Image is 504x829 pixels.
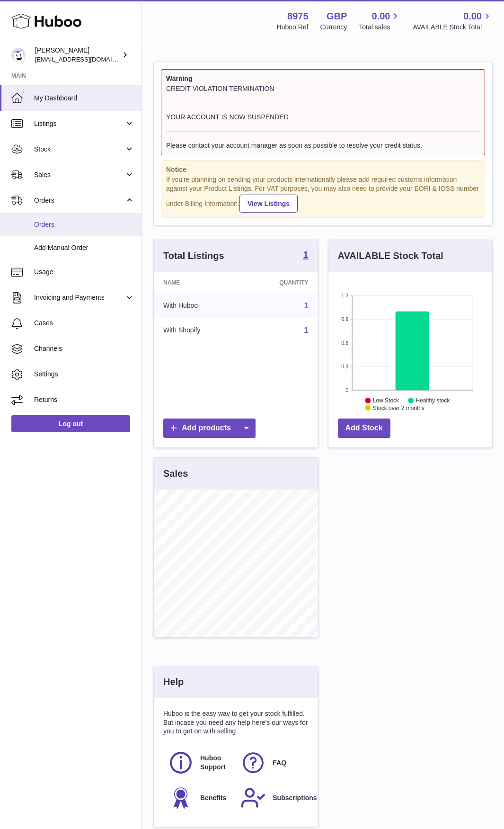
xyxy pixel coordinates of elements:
span: Sales [34,170,124,179]
span: Total sales [359,23,401,32]
a: Subscriptions [240,785,303,811]
span: Channels [34,344,134,353]
a: 0.00 AVAILABLE Stock Total [413,10,493,32]
span: My Dashboard [34,94,134,103]
text: 0.9 [341,316,348,322]
span: Stock [34,145,124,154]
span: Subscriptions [273,793,317,802]
a: Huboo Support [168,750,231,776]
span: Orders [34,196,124,205]
a: Log out [11,415,130,432]
strong: 8975 [287,10,309,23]
span: AVAILABLE Stock Total [413,23,493,32]
span: FAQ [273,758,286,767]
td: With Shopify [154,318,242,343]
span: Orders [34,220,134,229]
text: Low Stock [372,397,399,404]
text: Healthy stock [416,397,450,404]
a: 1 [304,326,309,334]
text: 1.2 [341,293,348,298]
strong: Notice [166,165,480,174]
span: Add Manual Order [34,243,134,252]
span: 0.00 [372,10,390,23]
text: 0.3 [341,364,348,369]
span: Returns [34,395,134,404]
strong: 1 [303,250,308,259]
text: Stock over 2 months [372,405,424,411]
img: hello@biorebalance.com [11,48,26,62]
span: Invoicing and Payments [34,293,124,302]
a: Add Stock [338,419,390,438]
p: Huboo is the easy way to get your stock fulfilled. But incase you need any help here's our ways f... [163,709,309,736]
div: CREDIT VIOLATION TERMINATION YOUR ACCOUNT IS NOW SUSPENDED Please contact your account manager as... [166,84,480,150]
span: Huboo Support [200,754,230,772]
a: Add products [163,419,256,438]
h3: Sales [163,467,188,480]
span: Benefits [200,793,226,802]
span: [EMAIL_ADDRESS][DOMAIN_NAME] [35,55,139,63]
text: 0.6 [341,340,348,346]
a: 1 [304,302,309,310]
span: 0.00 [463,10,482,23]
div: Huboo Ref [277,23,309,32]
a: FAQ [240,750,303,776]
th: Quantity [242,272,318,294]
th: Name [154,272,242,294]
a: View Listings [239,195,298,213]
div: [PERSON_NAME] [35,46,120,64]
span: Settings [34,370,134,379]
span: Cases [34,319,134,328]
span: Listings [34,119,124,128]
div: Currency [320,23,347,32]
a: 1 [303,250,308,261]
td: With Huboo [154,294,242,318]
strong: GBP [327,10,347,23]
text: 0 [345,387,348,393]
h3: Total Listings [163,250,224,262]
strong: Warning [166,74,480,83]
span: Usage [34,267,134,276]
a: Benefits [168,785,231,811]
h3: Help [163,676,184,688]
h3: AVAILABLE Stock Total [338,250,443,262]
div: If you're planning on sending your products internationally please add required customs informati... [166,175,480,212]
a: 0.00 Total sales [359,10,401,32]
